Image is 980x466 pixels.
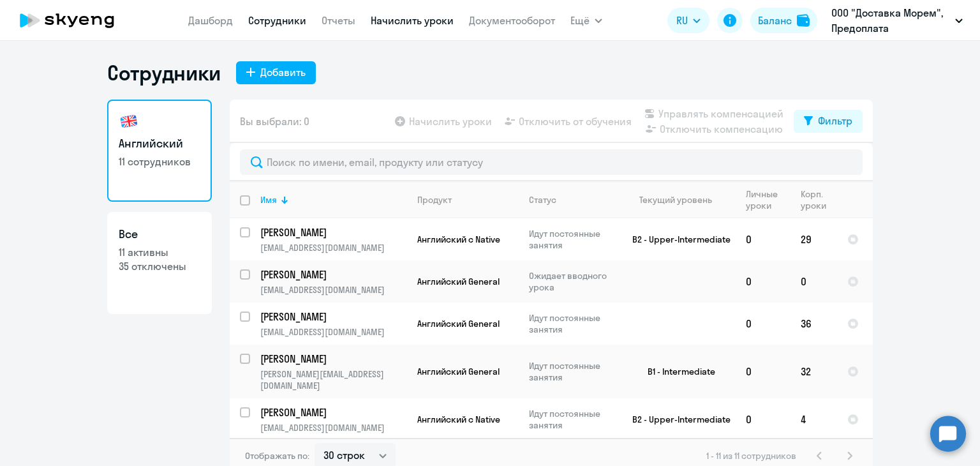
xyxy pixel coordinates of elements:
span: Английский General [417,318,500,329]
td: B1 - Intermediate [617,345,736,398]
p: [EMAIL_ADDRESS][DOMAIN_NAME] [260,284,406,296]
h1: Сотрудники [107,60,221,86]
div: Корп. уроки [801,188,836,211]
p: [PERSON_NAME] [260,405,405,419]
img: english [119,111,139,132]
td: 0 [791,260,837,303]
div: Продукт [417,194,452,206]
p: Идут постоянные занятия [529,228,616,251]
p: [PERSON_NAME] [260,352,405,366]
button: ООО "Доставка Морем", Предоплата [825,5,969,36]
p: Идут постоянные занятия [529,408,616,431]
a: [PERSON_NAME] [260,405,406,419]
td: 0 [736,303,791,345]
p: [EMAIL_ADDRESS][DOMAIN_NAME] [260,326,406,338]
div: Добавить [260,64,306,80]
div: Баланс [758,13,792,28]
td: B2 - Upper-Intermediate [617,218,736,260]
div: Личные уроки [746,188,790,211]
span: Английский General [417,366,500,377]
div: Статус [529,194,616,206]
div: Имя [260,194,277,206]
span: Ещё [570,13,590,28]
button: Фильтр [794,110,863,133]
a: [PERSON_NAME] [260,352,406,366]
input: Поиск по имени, email, продукту или статусу [240,149,863,175]
p: 35 отключены [119,259,200,273]
button: RU [667,8,709,33]
td: 0 [736,345,791,398]
td: B2 - Upper-Intermediate [617,398,736,440]
div: Текущий уровень [627,194,735,206]
span: Вы выбрали: 0 [240,114,309,129]
p: [PERSON_NAME][EMAIL_ADDRESS][DOMAIN_NAME] [260,368,406,391]
p: 11 сотрудников [119,154,200,169]
span: Отображать по: [245,450,309,462]
td: 29 [791,218,837,260]
div: Продукт [417,194,518,206]
p: Ожидает вводного урока [529,270,616,293]
span: 1 - 11 из 11 сотрудников [706,450,796,462]
a: Начислить уроки [371,14,454,27]
p: [PERSON_NAME] [260,225,405,239]
td: 0 [736,260,791,303]
button: Добавить [236,61,316,84]
p: [EMAIL_ADDRESS][DOMAIN_NAME] [260,422,406,433]
a: Документооборот [469,14,555,27]
p: [PERSON_NAME] [260,267,405,282]
td: 32 [791,345,837,398]
p: ООО "Доставка Морем", Предоплата [831,5,950,36]
h3: Все [119,226,200,243]
td: 36 [791,303,837,345]
a: Английский11 сотрудников [107,100,212,202]
a: [PERSON_NAME] [260,225,406,239]
a: Отчеты [322,14,355,27]
a: Все11 активны35 отключены [107,212,212,314]
td: 4 [791,398,837,440]
span: Английский с Native [417,234,500,245]
p: [PERSON_NAME] [260,310,405,324]
button: Ещё [570,8,602,33]
span: Английский General [417,276,500,287]
a: Сотрудники [248,14,306,27]
td: 0 [736,218,791,260]
a: [PERSON_NAME] [260,310,406,324]
button: Балансbalance [750,8,817,33]
div: Фильтр [818,113,852,128]
p: Идут постоянные занятия [529,360,616,383]
span: Английский с Native [417,414,500,425]
td: 0 [736,398,791,440]
div: Имя [260,194,406,206]
a: Дашборд [188,14,233,27]
p: 11 активны [119,245,200,259]
a: [PERSON_NAME] [260,267,406,282]
img: balance [797,14,810,27]
h3: Английский [119,135,200,152]
div: Личные уроки [746,188,778,211]
p: Идут постоянные занятия [529,312,616,335]
div: Корп. уроки [801,188,826,211]
p: [EMAIL_ADDRESS][DOMAIN_NAME] [260,242,406,253]
div: Текущий уровень [639,194,712,206]
span: RU [676,13,688,28]
div: Статус [529,194,556,206]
